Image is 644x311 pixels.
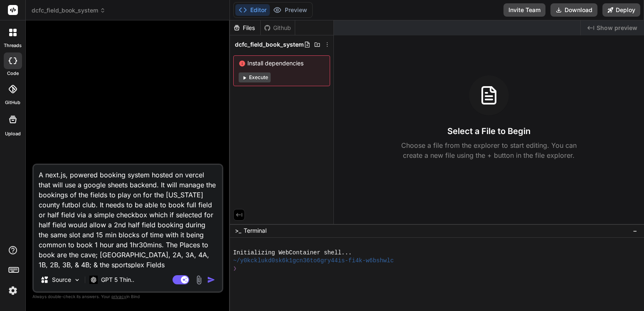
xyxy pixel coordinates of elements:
button: Download [550,3,597,17]
img: attachment [194,275,204,285]
div: Files [230,24,260,32]
button: Editor [235,4,270,16]
button: Deploy [602,3,640,17]
img: GPT 5 Thinking High [89,276,98,284]
span: − [633,226,637,235]
span: Initializing WebContainer shell... [233,249,352,257]
span: dcfc_field_book_system [235,40,304,49]
span: >_ [235,226,241,235]
h3: Select a File to Begin [447,125,530,137]
label: GitHub [5,99,20,106]
span: Show preview [597,24,637,32]
img: icon [207,276,215,284]
span: ~/y0kcklukd0sk6k1gcn36to6gry44is-fi4k-w6bshwlc [233,257,394,265]
button: − [631,224,639,237]
button: Execute [239,72,271,82]
span: Install dependencies [239,59,325,67]
img: settings [6,284,20,298]
button: Preview [270,4,311,16]
label: Upload [5,130,21,137]
span: privacy [111,294,126,299]
span: ❯ [233,265,237,273]
button: Invite Team [503,3,545,17]
img: Pick Models [74,276,81,284]
label: code [7,70,19,77]
span: dcfc_field_book_system [32,6,106,15]
p: Always double-check its answers. Your in Bind [32,293,223,301]
div: Github [261,24,295,32]
textarea: A next.js, powered booking system hosted on vercel that will use a google sheets backend. It will... [34,165,222,268]
p: GPT 5 Thin.. [101,276,134,284]
label: threads [4,42,22,49]
p: Choose a file from the explorer to start editing. You can create a new file using the + button in... [396,140,582,160]
p: Source [52,276,71,284]
span: Terminal [244,226,266,235]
